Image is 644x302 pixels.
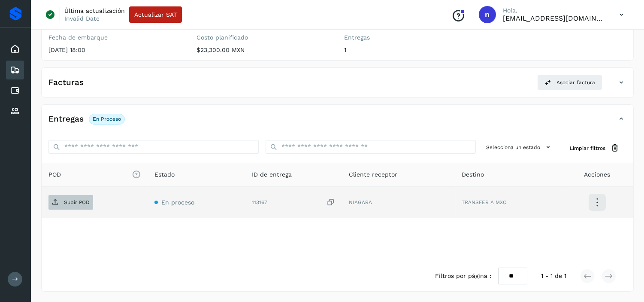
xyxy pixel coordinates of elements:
[252,170,292,179] span: ID de entrega
[197,46,331,54] p: $23,300.00 MXN
[64,15,100,22] p: Invalid Date
[435,271,491,281] span: Filtros por página :
[563,140,626,156] button: Limpiar filtros
[584,170,610,179] span: Acciones
[42,112,633,133] div: EntregasEn proceso
[134,12,177,18] span: Actualizar SAT
[345,46,479,54] p: 1
[556,79,595,86] span: Asociar factura
[6,102,24,121] div: Proveedores
[349,170,397,179] span: Cliente receptor
[48,46,183,54] p: [DATE] 18:00
[64,199,90,205] p: Subir POD
[64,7,125,15] p: Última actualización
[252,198,336,207] div: 113167
[541,271,566,281] span: 1 - 1 de 1
[48,78,84,88] h4: Facturas
[197,34,331,41] label: Costo planificado
[483,140,556,154] button: Selecciona un estado
[345,34,479,41] label: Entregas
[93,116,121,122] p: En proceso
[6,40,24,59] div: Inicio
[537,75,602,90] button: Asociar factura
[503,14,606,22] p: niagara+prod@solvento.mx
[6,61,24,79] div: Embarques
[6,81,24,100] div: Cuentas por pagar
[154,170,175,179] span: Estado
[42,75,633,97] div: FacturasAsociar factura
[48,114,84,124] h4: Entregas
[503,7,606,14] p: Hola,
[342,187,455,218] td: NIAGARA
[48,195,93,210] button: Subir POD
[48,170,141,179] span: POD
[462,170,484,179] span: Destino
[48,34,183,41] label: Fecha de embarque
[129,6,182,23] button: Actualizar SAT
[570,144,605,152] span: Limpiar filtros
[455,187,561,218] td: TRANSFER A MXC
[161,199,194,206] span: En proceso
